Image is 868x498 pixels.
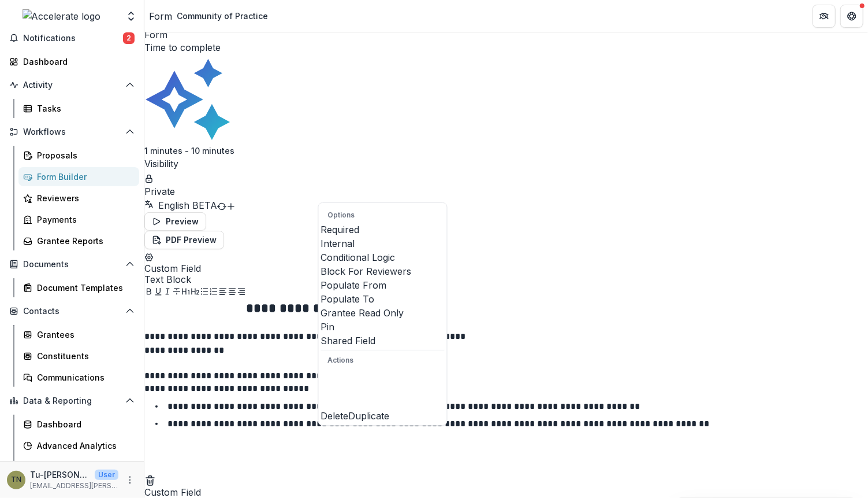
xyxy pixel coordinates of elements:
[321,223,445,237] div: Required
[37,350,130,362] div: Constituents
[5,392,139,410] button: Open Data & Reporting
[349,368,390,423] button: Duplicate
[18,458,139,477] a: Data Report
[321,381,349,423] button: Delete
[11,476,21,484] div: Tu-Quyen Nguyen
[18,167,139,186] a: Form Builder
[37,329,130,341] div: Grantees
[144,40,868,54] p: Time to complete
[23,127,121,137] span: Workflows
[144,198,217,212] button: English BETA
[321,334,445,348] div: Shared Field
[813,5,836,28] button: Partners
[23,260,121,270] span: Documents
[37,440,130,452] div: Advanced Analytics
[5,302,139,320] button: Open Contacts
[144,487,868,498] span: Custom Field
[144,473,156,487] button: Delete field
[144,145,234,157] p: 1 minutes - 10 minutes
[18,278,139,297] a: Document Templates
[144,212,206,231] button: Preview
[23,56,130,68] div: Dashboard
[144,249,154,263] button: Edit Form Settings
[5,29,139,47] button: Notifications2
[177,10,268,22] div: Community of Practice
[321,306,445,320] div: Grantee Read Only
[23,396,121,406] span: Data & Reporting
[123,5,139,28] button: Open entity switcher
[144,29,167,40] span: Form
[23,9,101,23] img: Accelerate logo
[37,102,130,115] div: Tasks
[18,415,139,434] a: Dashboard
[144,157,868,171] p: Visibility
[37,418,130,430] div: Dashboard
[226,198,236,212] button: Add Language
[5,123,139,141] button: Open Workflows
[191,286,200,300] button: Heading 2
[30,481,118,491] p: [EMAIL_ADDRESS][PERSON_NAME][DOMAIN_NAME]
[23,307,121,316] span: Contacts
[200,286,209,300] button: Bullet List
[18,368,139,387] a: Communications
[37,149,130,161] div: Proposals
[163,286,172,300] button: Italicize
[123,473,137,487] button: More
[5,52,139,71] a: Dashboard
[37,192,130,204] div: Reviewers
[23,80,121,90] span: Activity
[123,32,135,44] span: 2
[840,5,863,28] button: Get Help
[328,210,438,220] p: Options
[37,213,130,226] div: Payments
[172,286,181,300] button: Strike
[30,469,90,481] p: Tu-[PERSON_NAME]
[321,237,445,250] div: Internal
[237,286,246,300] button: Align Right
[37,171,130,183] div: Form Builder
[144,231,224,249] button: PDF Preview
[5,255,139,274] button: Open Documents
[149,9,172,23] a: Form
[321,278,445,292] div: Populate From
[209,286,218,300] button: Ordered List
[37,371,130,383] div: Communications
[23,34,123,43] span: Notifications
[154,286,163,300] button: Underline
[321,250,445,264] div: Conditional Logic
[149,8,273,24] nav: breadcrumb
[18,146,139,165] a: Proposals
[144,185,175,198] p: Private
[144,263,868,274] span: Custom Field
[37,235,130,247] div: Grantee Reports
[95,470,118,480] p: User
[18,325,139,344] a: Grantees
[144,274,868,285] span: Text Block
[321,320,445,334] div: Pin
[228,286,237,300] button: Align Center
[18,436,139,455] a: Advanced Analytics
[217,198,226,212] button: Refresh Translation
[321,292,445,306] div: Populate To
[18,99,139,118] a: Tasks
[321,264,445,278] div: Block For Reviewers
[144,286,154,300] button: Bold
[5,76,139,94] button: Open Activity
[18,231,139,250] a: Grantee Reports
[328,355,438,366] p: Actions
[18,346,139,366] a: Constituents
[181,286,191,300] button: Heading 1
[18,210,139,229] a: Payments
[18,189,139,208] a: Reviewers
[37,282,130,294] div: Document Templates
[218,286,228,300] button: Align Left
